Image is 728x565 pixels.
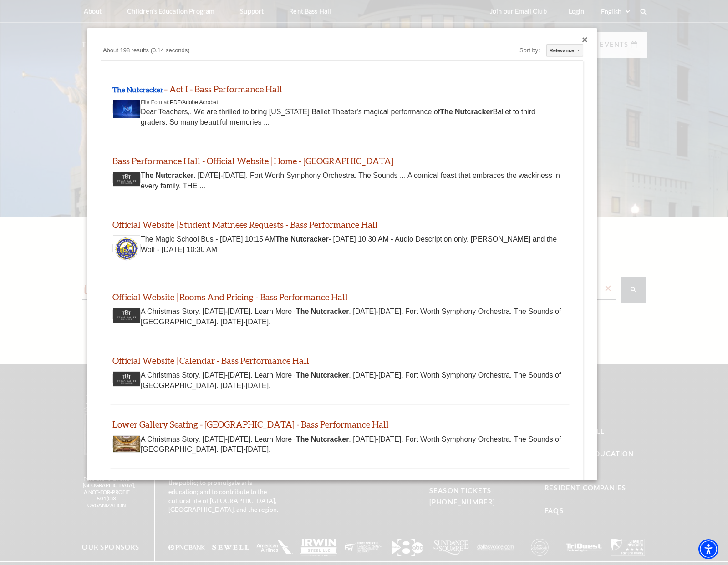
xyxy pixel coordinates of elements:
[116,107,564,127] div: Dear Teachers,. We are thrilled to bring [US_STATE] Ballet Theater's magical performance of Balle...
[550,45,570,57] div: Relevance
[112,85,163,94] b: The Nutcracker
[112,355,309,366] a: Official Website | Calendar - Bass Performance Hall
[116,171,564,191] div: . [DATE]-[DATE]. Fort Worth Symphony Orchestra. The Sounds ... A comical feast that embraces the ...
[116,434,564,455] div: A Christmas Story. [DATE]-[DATE]. Learn More · . [DATE]-[DATE]. Fort Worth Symphony Orchestra. Th...
[101,45,384,58] div: About 198 results (0.14 seconds)
[440,108,493,116] b: The Nutcracker
[113,435,140,453] img: Thumbnail image
[141,172,193,179] b: The Nutcracker
[113,308,140,323] img: Thumbnail image
[113,371,140,386] img: Thumbnail image
[296,308,349,315] b: The Nutcracker
[141,99,170,106] span: File Format:
[112,219,378,230] a: Official Website | Student Matinees Requests - Bass Performance Hall
[113,172,140,187] img: Thumbnail image
[112,156,393,166] a: Bass Performance Hall - Official Website | Home - [GEOGRAPHIC_DATA]
[296,435,349,443] b: The Nutcracker
[112,292,348,302] a: Official Website | Rooms And Pricing - Bass Performance Hall
[116,234,564,255] div: The Magic School Bus - [DATE] 10:15 AM - [DATE] 10:30 AM - Audio Description only. [PERSON_NAME] ...
[170,99,218,106] span: PDF/Adobe Acrobat
[113,235,140,262] img: Thumbnail image
[296,371,349,379] b: The Nutcracker
[113,100,140,118] img: Thumbnail image
[112,419,389,429] a: Lower Gallery Seating - [GEOGRAPHIC_DATA] - Bass Performance Hall
[698,539,718,559] div: Accessibility Menu
[116,370,564,391] div: A Christmas Story. [DATE]-[DATE]. Learn More · . [DATE]-[DATE]. Fort Worth Symphony Orchestra. Th...
[116,307,564,327] div: A Christmas Story. [DATE]-[DATE]. Learn More · . [DATE]-[DATE]. Fort Worth Symphony Orchestra. Th...
[112,84,282,94] a: The Nutcracker– Act I - Bass Performance Hall
[519,45,542,56] div: Sort by:
[275,235,328,243] b: The Nutcracker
